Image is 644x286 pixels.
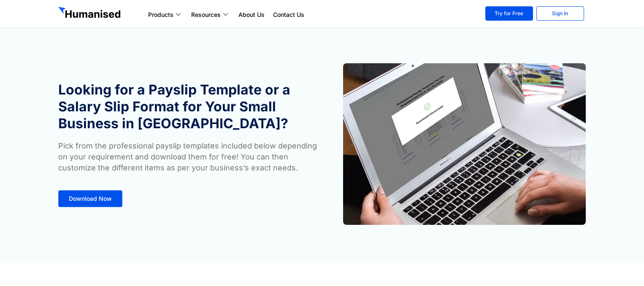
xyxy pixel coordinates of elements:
[58,7,122,20] img: GetHumanised Logo
[58,190,122,207] a: Download Now
[58,81,318,132] h1: Looking for a Payslip Template or a Salary Slip Format for Your Small Business in [GEOGRAPHIC_DATA]?
[536,6,584,21] a: Sign In
[187,10,234,20] a: Resources
[234,10,269,20] a: About Us
[58,140,318,173] p: Pick from the professional payslip templates included below depending on your requirement and dow...
[485,6,533,21] a: Try for Free
[69,196,112,202] span: Download Now
[269,10,308,20] a: Contact Us
[144,10,187,20] a: Products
